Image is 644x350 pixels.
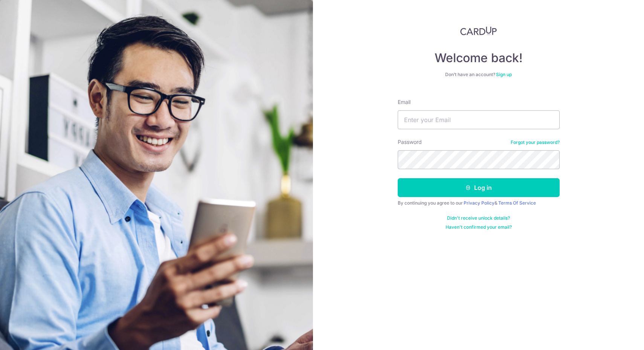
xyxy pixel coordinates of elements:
a: Privacy Policy [464,200,494,206]
a: Haven't confirmed your email? [446,224,512,230]
h4: Welcome back! [398,50,560,66]
a: Terms Of Service [498,200,536,206]
a: Sign up [496,72,512,77]
a: Forgot your password? [511,139,560,145]
img: CardUp Logo [460,26,497,35]
button: Log in [398,178,560,197]
div: By continuing you agree to our & [398,200,560,206]
div: Don’t have an account? [398,72,560,78]
a: Didn't receive unlock details? [447,215,510,221]
input: Enter your Email [398,110,560,129]
label: Password [398,138,422,146]
label: Email [398,98,411,106]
